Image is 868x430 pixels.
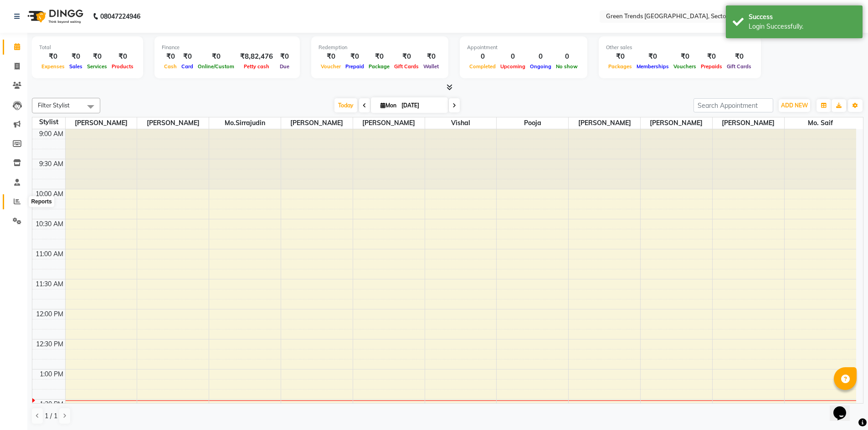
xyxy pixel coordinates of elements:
[467,63,498,70] span: Completed
[724,51,754,62] div: ₹0
[67,51,85,62] div: ₹0
[37,129,65,139] div: 9:00 AM
[162,63,179,70] span: Cash
[421,63,441,70] span: Wallet
[606,51,634,62] div: ₹0
[85,51,109,62] div: ₹0
[343,63,366,70] span: Prepaid
[32,117,65,127] div: Stylist
[528,51,554,62] div: 0
[498,63,528,70] span: Upcoming
[671,63,699,70] span: Vouchers
[781,102,808,109] span: ADD NEW
[34,249,65,259] div: 11:00 AM
[641,117,712,129] span: [PERSON_NAME]
[830,394,859,421] iframe: chat widget
[66,117,137,129] span: [PERSON_NAME]
[67,63,85,70] span: Sales
[425,117,497,129] span: Vishal
[318,63,343,70] span: Voucher
[162,51,179,62] div: ₹0
[34,279,65,289] div: 11:30 AM
[724,63,754,70] span: Gift Cards
[634,63,671,70] span: Memberships
[45,411,57,421] span: 1 / 1
[179,51,195,62] div: ₹0
[38,369,65,379] div: 1:00 PM
[749,22,856,31] div: Login Successfully.
[399,99,444,112] input: 2025-09-01
[277,51,293,62] div: ₹0
[606,63,634,70] span: Packages
[281,117,353,129] span: [PERSON_NAME]
[195,63,236,70] span: Online/Custom
[39,63,67,70] span: Expenses
[353,117,425,129] span: [PERSON_NAME]
[779,99,810,112] button: ADD NEW
[343,51,366,62] div: ₹0
[528,63,554,70] span: Ongoing
[334,98,357,112] span: Today
[421,51,441,62] div: ₹0
[606,44,754,51] div: Other sales
[162,44,293,51] div: Finance
[366,63,392,70] span: Package
[109,63,136,70] span: Products
[497,117,568,129] span: Pooja
[392,63,421,70] span: Gift Cards
[109,51,136,62] div: ₹0
[137,117,209,129] span: [PERSON_NAME]
[318,51,343,62] div: ₹0
[39,51,67,62] div: ₹0
[713,117,784,129] span: [PERSON_NAME]
[38,101,70,109] span: Filter Stylist
[209,117,281,129] span: Mo.Sirrajudin
[34,219,65,229] div: 10:30 AM
[366,51,392,62] div: ₹0
[277,63,292,70] span: Due
[699,63,724,70] span: Prepaids
[785,117,856,129] span: Mo. Saif
[467,51,498,62] div: 0
[378,102,399,109] span: Mon
[85,63,109,70] span: Services
[23,4,86,29] img: logo
[392,51,421,62] div: ₹0
[38,400,65,409] div: 1:30 PM
[236,51,277,62] div: ₹8,82,476
[318,44,441,51] div: Redemption
[37,159,65,169] div: 9:30 AM
[569,117,640,129] span: [PERSON_NAME]
[39,44,136,51] div: Total
[34,189,65,199] div: 10:00 AM
[634,51,671,62] div: ₹0
[100,4,140,29] b: 08047224946
[699,51,724,62] div: ₹0
[179,63,195,70] span: Card
[693,98,773,112] input: Search Appointment
[34,339,65,349] div: 12:30 PM
[34,309,65,319] div: 12:00 PM
[554,63,580,70] span: No show
[498,51,528,62] div: 0
[195,51,236,62] div: ₹0
[467,44,580,51] div: Appointment
[554,51,580,62] div: 0
[749,12,856,22] div: Success
[241,63,272,70] span: Petty cash
[29,196,54,207] div: Reports
[671,51,699,62] div: ₹0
